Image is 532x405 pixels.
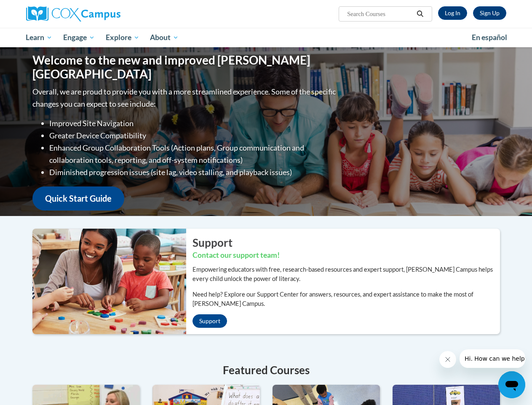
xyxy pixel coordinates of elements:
[472,33,507,42] span: En español
[144,28,184,47] a: About
[346,9,414,19] input: Search Courses
[100,28,145,47] a: Explore
[49,130,338,142] li: Greater Device Compatibility
[58,28,100,47] a: Engage
[473,6,506,20] a: Register
[32,362,500,378] h4: Featured Courses
[49,142,338,166] li: Enhanced Group Collaboration Tools (Action plans, Group communication and collaboration tools, re...
[21,28,58,47] a: Learn
[5,6,68,13] span: Hi. How can we help?
[32,186,124,211] a: Quick Start Guide
[439,351,456,368] iframe: Close message
[49,166,338,178] li: Diminished progression issues (site lag, video stalling, and playback issues)
[414,9,426,19] button: Search
[26,6,120,22] img: Cox Campus
[498,371,525,398] iframe: Button to launch messaging window
[192,290,500,308] p: Need help? Explore our Support Center for answers, resources, and expert assistance to make the m...
[466,29,513,46] a: En español
[26,229,186,334] img: ...
[460,349,525,368] iframe: Message from company
[32,53,338,81] h1: Welcome to the new and improved [PERSON_NAME][GEOGRAPHIC_DATA]
[49,117,338,130] li: Improved Site Navigation
[26,6,178,22] a: Cox Campus
[32,85,338,110] p: Overall, we are proud to provide you with a more streamlined experience. Some of the specific cha...
[192,250,500,261] h3: Contact our support team!
[20,28,513,47] div: Main menu
[26,32,52,43] span: Learn
[192,265,500,283] p: Empowering educators with free, research-based resources and expert support, [PERSON_NAME] Campus...
[150,32,179,43] span: About
[106,32,139,43] span: Explore
[63,32,95,43] span: Engage
[438,6,467,20] a: Log In
[192,314,227,328] a: Support
[192,235,500,250] h2: Support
